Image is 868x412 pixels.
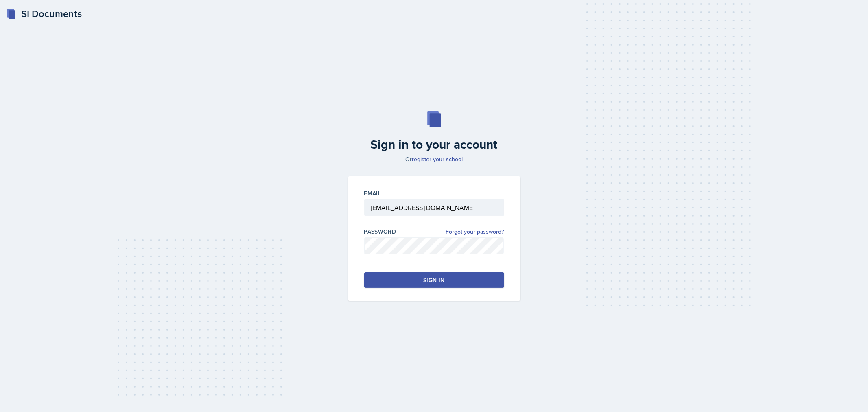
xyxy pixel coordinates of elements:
[364,199,504,216] input: Email
[343,137,525,152] h2: Sign in to your account
[364,189,381,197] label: Email
[446,228,504,236] a: Forgot your password?
[7,7,82,21] a: SI Documents
[343,155,525,163] p: Or
[423,276,444,284] div: Sign in
[412,155,463,163] a: register your school
[364,228,396,236] label: Password
[364,272,504,288] button: Sign in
